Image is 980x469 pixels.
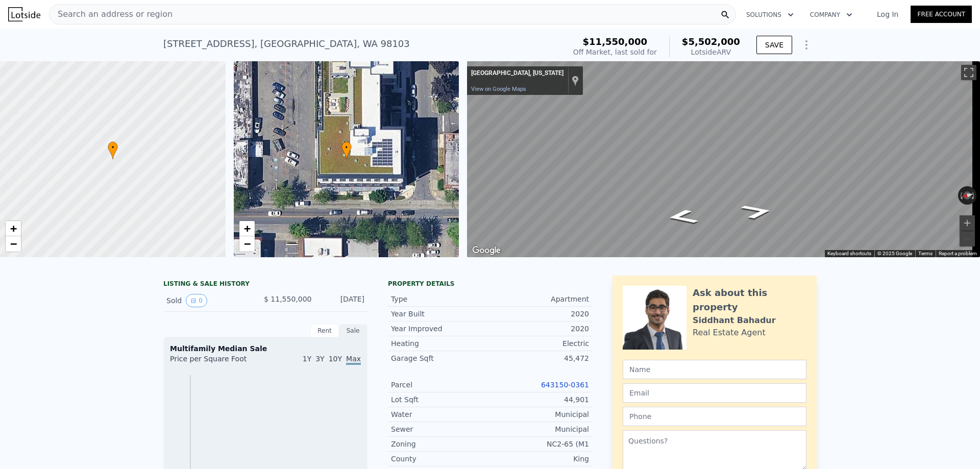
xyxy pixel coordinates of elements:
[490,409,589,419] div: Municipal
[470,244,503,257] a: Open this area in Google Maps (opens a new window)
[6,236,21,252] a: Zoom out
[310,324,339,337] div: Rent
[8,7,40,21] img: Lotside
[346,355,361,365] span: Max
[163,280,367,290] div: LISTING & SALE HISTORY
[583,36,647,47] span: $11,550,000
[490,338,589,349] div: Electric
[391,424,490,434] div: Sewer
[303,355,311,363] span: 1Y
[958,186,964,205] button: Rotate counterclockwise
[239,221,255,236] a: Zoom in
[756,36,792,54] button: SAVE
[264,295,312,303] span: $ 11,550,000
[391,394,490,405] div: Lot Sqft
[6,221,21,236] a: Zoom in
[329,355,342,363] span: 10Y
[391,454,490,464] div: County
[693,286,806,314] div: Ask about this property
[572,75,579,86] a: Show location on map
[682,47,740,57] div: Lotside ARV
[341,141,352,159] div: •
[865,9,911,19] a: Log In
[243,222,250,235] span: +
[391,380,490,390] div: Parcel
[573,47,657,57] div: Off Market, last sold for
[108,143,118,152] span: •
[960,231,975,246] button: Zoom out
[339,324,367,337] div: Sale
[10,222,17,235] span: +
[391,409,490,419] div: Water
[682,36,740,47] span: $5,502,000
[186,294,207,307] button: View historical data
[939,251,977,256] a: Report a problem
[391,353,490,363] div: Garage Sqft
[391,439,490,449] div: Zoning
[623,383,806,403] input: Email
[653,206,711,228] path: Go North
[971,186,977,205] button: Rotate clockwise
[911,6,972,23] a: Free Account
[958,189,977,201] button: Reset the view
[796,35,817,55] button: Show Options
[623,360,806,379] input: Name
[541,381,589,389] a: 643150-0361
[243,237,250,250] span: −
[490,324,589,334] div: 2020
[693,327,766,339] div: Real Estate Agent
[388,280,592,288] div: Property details
[490,309,589,319] div: 2020
[728,201,787,223] path: Go South
[239,236,255,252] a: Zoom out
[827,250,871,257] button: Keyboard shortcuts
[391,324,490,334] div: Year Improved
[166,294,256,307] div: Sold
[961,65,976,80] button: Toggle fullscreen view
[108,141,118,159] div: •
[490,424,589,434] div: Municipal
[471,86,526,92] a: View on Google Maps
[802,6,861,24] button: Company
[467,61,980,257] div: Map
[490,439,589,449] div: NC2-65 (M1
[391,294,490,304] div: Type
[467,61,980,257] div: Street View
[170,343,361,354] div: Multifamily Median Sale
[391,338,490,349] div: Heating
[315,355,324,363] span: 3Y
[490,294,589,304] div: Apartment
[918,251,933,256] a: Terms (opens in new tab)
[693,314,776,327] div: Siddhant Bahadur
[163,37,410,51] div: [STREET_ADDRESS] , [GEOGRAPHIC_DATA] , WA 98103
[960,215,975,231] button: Zoom in
[490,394,589,405] div: 44,901
[490,353,589,363] div: 45,472
[341,143,352,152] span: •
[320,294,365,307] div: [DATE]
[10,237,17,250] span: −
[490,454,589,464] div: King
[877,251,912,256] span: © 2025 Google
[623,407,806,426] input: Phone
[50,8,173,20] span: Search an address or region
[470,244,503,257] img: Google
[471,69,563,78] div: [GEOGRAPHIC_DATA], [US_STATE]
[738,6,802,24] button: Solutions
[170,354,265,370] div: Price per Square Foot
[391,309,490,319] div: Year Built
